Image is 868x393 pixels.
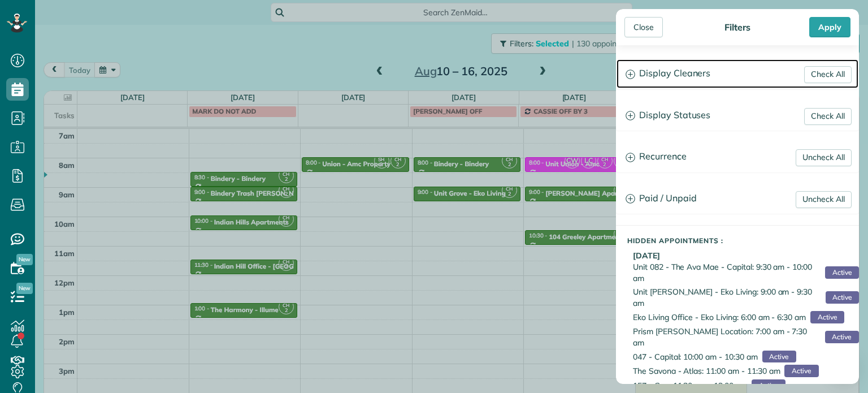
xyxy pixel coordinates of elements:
span: Unit [PERSON_NAME] - Eko Living: 9:00 am - 9:30 am [633,286,821,309]
a: Check All [804,66,852,83]
span: Active [826,291,860,304]
span: New [16,254,33,265]
span: Unit 082 - The Ava Mae - Capital: 9:30 am - 10:00 am [633,261,821,284]
span: Active [762,351,796,363]
span: Prism [PERSON_NAME] Location: 7:00 am - 7:30 am [633,326,821,348]
div: Close [624,17,663,37]
span: Active [784,365,818,377]
b: [DATE] [633,251,660,261]
a: Uncheck All [796,191,852,208]
span: New [16,283,33,294]
a: Display Statuses [617,101,858,130]
span: Active [825,331,859,343]
span: Eko Living Office - Eko Living: 6:00 am - 6:30 am [633,312,806,323]
span: Active [752,379,785,392]
span: The Savona - Atlas: 11:00 am - 11:30 am [633,365,780,377]
span: Active [825,266,859,279]
div: Apply [809,17,850,37]
a: Paid / Unpaid [617,184,858,213]
span: 157 - Cap: 11:30 am - 12:00 pm [633,380,747,391]
a: Recurrence [617,142,858,171]
h5: Hidden Appointments : [627,237,859,244]
a: Display Cleaners [617,59,858,88]
span: Active [810,311,844,323]
a: Uncheck All [796,149,852,166]
div: Filters [721,21,754,33]
span: 047 - Capital: 10:00 am - 10:30 am [633,351,758,362]
a: Check All [804,108,852,125]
